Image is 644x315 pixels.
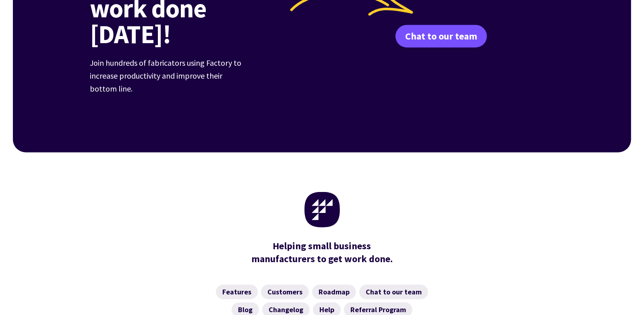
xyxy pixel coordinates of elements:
p: Join hundreds of fabricators using Factory to increase productivity and improve their bottom line. [90,56,247,95]
div: manufacturers to get work done. [248,240,397,265]
a: Features [216,285,258,299]
a: Chat to our team [359,285,428,299]
a: Chat to our team [396,25,487,48]
a: Customers [261,285,309,299]
iframe: Chat Widget [510,228,644,315]
mark: Helping small business [273,240,371,252]
a: Roadmap [312,285,356,299]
